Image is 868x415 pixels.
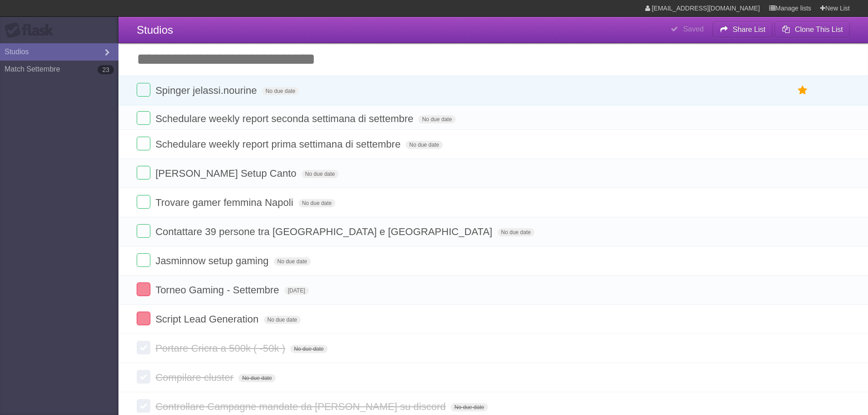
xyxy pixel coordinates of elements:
label: Done [137,166,150,179]
span: No due date [290,345,327,353]
span: Schedulare weekly report seconda settimana di settembre [155,113,416,124]
span: [PERSON_NAME] Setup Canto [155,168,298,179]
label: Done [137,111,150,125]
label: Done [137,370,150,384]
label: Done [137,341,150,354]
label: Done [137,195,150,209]
span: No due date [262,87,299,95]
span: Spinger jelassi.nourine [155,85,259,96]
label: Done [137,137,150,150]
span: Controllare Campagne mandate da [PERSON_NAME] su discord [155,401,448,412]
b: 23 [98,65,114,74]
b: Clone This List [795,26,843,33]
span: No due date [418,115,455,123]
span: Jasminnow setup gaming [155,255,271,266]
label: Done [137,224,150,238]
b: Saved [683,25,704,33]
label: Done [137,83,150,97]
span: Trovare gamer femmina Napoli [155,197,295,208]
span: No due date [298,199,335,207]
button: Clone This List [775,21,850,38]
span: No due date [302,170,339,178]
span: No due date [498,228,534,236]
span: Portare Cricra a 500k ( -50k ) [155,343,288,354]
label: Done [137,399,150,413]
span: No due date [406,141,442,149]
span: No due date [451,403,488,411]
span: Compilare cluster [155,372,236,383]
button: Share List [713,21,773,38]
label: Done [137,282,150,296]
span: Studios [137,24,173,36]
span: No due date [274,257,311,266]
b: Share List [733,26,765,33]
label: Done [137,312,150,325]
span: No due date [264,316,301,324]
div: Flask [5,22,59,39]
span: Script Lead Generation [155,313,261,325]
label: Done [137,253,150,267]
span: Torneo Gaming - Settembre [155,284,281,296]
span: Schedulare weekly report prima settimana di settembre [155,138,403,150]
label: Star task [794,83,812,98]
span: No due date [238,374,275,382]
span: [DATE] [284,287,309,295]
span: Contattare 39 persone tra [GEOGRAPHIC_DATA] e [GEOGRAPHIC_DATA] [155,226,494,237]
